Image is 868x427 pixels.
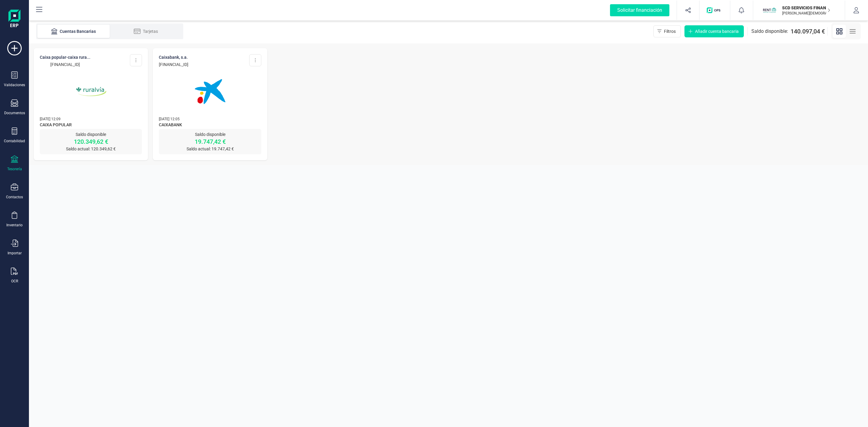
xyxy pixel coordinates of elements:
div: Contabilidad [4,139,25,143]
img: Logo Finanedi [8,10,20,29]
span: CAIXABANK [159,122,261,129]
span: CAIXA POPULAR [40,122,142,129]
div: Importar [8,251,22,256]
button: Solicitar financiación [603,1,677,20]
p: Saldo actual: 120.349,62 € [40,146,142,152]
p: 120.349,62 € [40,137,142,146]
p: [FINANCIAL_ID] [40,61,90,68]
div: Validaciones [4,83,25,87]
div: Tarjetas [122,28,170,34]
div: Contactos [6,195,23,199]
img: SC [763,4,776,17]
span: [DATE] 12:09 [40,117,61,121]
span: 140.097,04 € [791,27,825,36]
span: [DATE] 12:05 [159,117,180,121]
div: Tesorería [7,167,22,171]
p: CAIXA POPULAR-CAIXA RURA... [40,54,90,60]
span: Añadir cuenta bancaria [695,28,739,34]
div: OCR [11,279,18,284]
button: Filtros [653,25,681,37]
p: 19.747,42 € [159,137,261,146]
div: Cuentas Bancarias [49,28,98,34]
p: SCD SERVICIOS FINANCIEROS SL [782,5,830,11]
p: Saldo disponible [159,131,261,137]
div: Documentos [4,111,25,115]
span: Saldo disponible: [751,28,788,35]
p: Saldo disponible [40,131,142,137]
button: Logo de OPS [703,1,726,20]
div: Solicitar financiación [610,4,669,16]
img: Logo de OPS [707,7,723,13]
p: CAIXABANK, S.A. [159,54,188,60]
button: Añadir cuenta bancaria [684,25,744,37]
button: SCSCD SERVICIOS FINANCIEROS SL[PERSON_NAME][DEMOGRAPHIC_DATA][DEMOGRAPHIC_DATA] [760,1,838,20]
div: Inventario [6,223,23,228]
p: [PERSON_NAME][DEMOGRAPHIC_DATA][DEMOGRAPHIC_DATA] [782,11,830,16]
p: [FINANCIAL_ID] [159,61,188,68]
span: Filtros [664,28,676,34]
p: Saldo actual: 19.747,42 € [159,146,261,152]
